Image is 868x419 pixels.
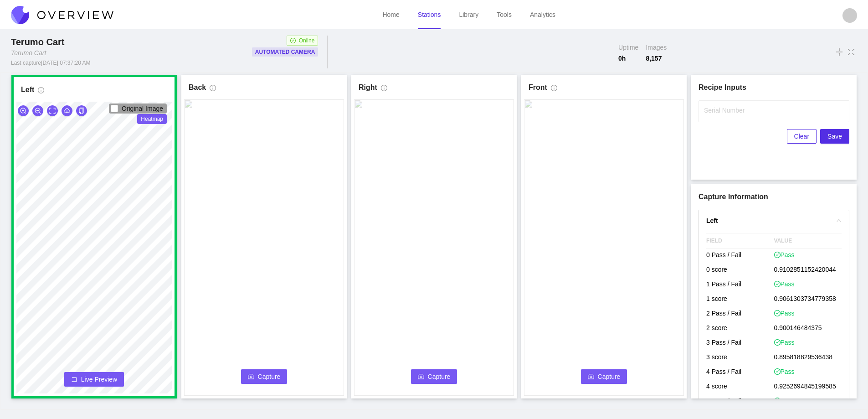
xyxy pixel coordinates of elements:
[706,248,774,263] p: 0 Pass / Fail
[706,307,774,321] p: 2 Pass / Fail
[588,373,594,381] span: camera
[706,216,831,226] h4: Left
[706,336,774,351] p: 3 Pass / Fail
[699,210,849,231] div: rightLeft
[618,54,638,63] span: 0 h
[774,281,781,287] span: check-circle
[20,108,26,115] span: zoom-in
[774,321,842,336] p: 0.900146484375
[774,367,795,376] span: Pass
[299,36,315,45] span: Online
[794,131,809,141] span: Clear
[428,372,451,382] span: Capture
[774,250,795,259] span: Pass
[581,369,627,384] button: cameraCapture
[210,85,216,95] span: info-circle
[847,47,855,57] span: fullscreen
[774,339,781,346] span: check-circle
[255,47,315,57] p: Automated Camera
[706,263,774,278] p: 0 score
[62,105,72,116] button: cloud-download
[11,6,113,24] img: Overview
[646,54,667,63] span: 8,157
[78,108,85,115] span: copy
[241,369,288,384] button: cameraCapture
[64,372,124,387] button: rollbackLive Preview
[706,365,774,380] p: 4 Pass / Fail
[64,108,70,115] span: cloud-download
[38,87,44,97] span: info-circle
[32,105,43,116] button: zoom-out
[49,108,56,115] span: expand
[774,380,842,394] p: 0.9252694845199585
[774,310,781,316] span: check-circle
[258,372,281,382] span: Capture
[774,338,795,347] span: Pass
[706,233,774,248] span: FIELD
[699,82,849,93] h1: Recipe Inputs
[699,191,849,202] h1: Capture Information
[11,48,46,57] div: Terumo Cart
[81,375,117,384] span: Live Preview
[706,292,774,307] p: 1 score
[787,129,817,144] button: Clear
[774,309,795,318] span: Pass
[248,373,254,381] span: camera
[497,11,512,18] a: Tools
[706,351,774,365] p: 3 score
[71,376,77,383] span: rollback
[11,37,64,47] span: Terumo Cart
[530,11,555,18] a: Analytics
[189,82,206,93] h1: Back
[18,105,29,116] button: zoom-in
[774,368,781,375] span: check-circle
[411,369,457,384] button: cameraCapture
[598,372,621,382] span: Capture
[529,82,547,93] h1: Front
[290,38,296,43] span: check-circle
[11,59,91,67] div: Last capture [DATE] 07:37:20 AM
[774,398,781,404] span: check-circle
[646,43,667,52] span: Images
[774,279,795,289] span: Pass
[21,84,34,95] h1: Left
[359,82,377,93] h1: Right
[827,131,842,141] span: Save
[774,292,842,307] p: 0.9061303734779358
[835,47,843,57] span: vertical-align-middle
[706,321,774,336] p: 2 score
[774,396,795,405] span: Pass
[820,129,849,144] button: Save
[618,43,638,52] span: Uptime
[774,233,842,248] span: VALUE
[76,105,87,116] button: copy
[418,373,424,381] span: camera
[382,11,399,18] a: Home
[47,105,58,116] button: expand
[774,263,842,278] p: 0.9102851152420044
[551,85,557,95] span: info-circle
[35,108,41,115] span: zoom-out
[706,278,774,292] p: 1 Pass / Fail
[418,11,441,18] a: Stations
[836,218,842,223] span: right
[11,36,68,48] div: Terumo Cart
[706,380,774,394] p: 4 score
[706,394,774,409] p: 5 Pass / Fail
[704,106,745,115] label: Serial Number
[774,252,781,258] span: check-circle
[459,11,478,18] a: Library
[137,114,167,124] span: Heatmap
[122,105,163,112] span: Original Image
[774,351,842,365] p: 0.895818829536438
[381,85,387,95] span: info-circle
